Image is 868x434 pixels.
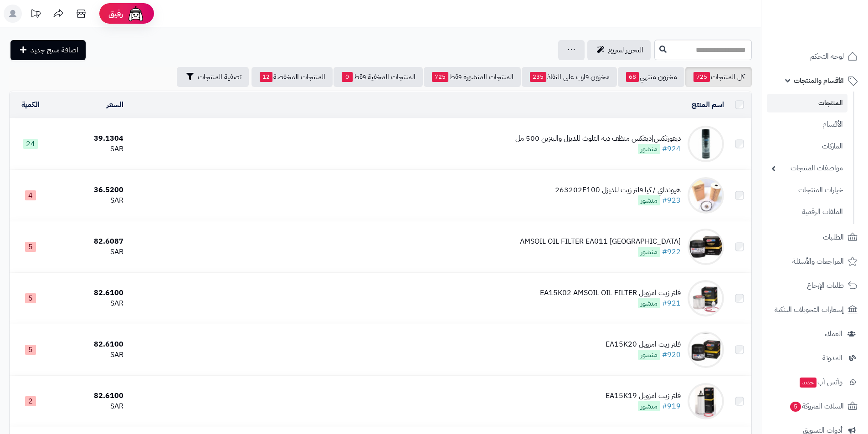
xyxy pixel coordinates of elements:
a: المراجعات والأسئلة [767,250,863,272]
div: SAR [55,401,123,412]
div: AMSOIL OIL FILTER EA011 [GEOGRAPHIC_DATA] [520,236,681,247]
div: 82.6100 [55,391,123,401]
a: خيارات المنتجات [767,180,847,200]
button: تصفية المنتجات [177,67,249,87]
a: #922 [662,246,681,257]
span: منشور [638,144,660,154]
span: العملاء [825,327,842,340]
a: المنتجات المخفضة12 [252,67,333,87]
span: 725 [432,72,448,82]
a: السلات المتروكة5 [767,395,863,417]
a: تحديثات المنصة [24,5,47,25]
img: هيونداي / كيا فلتر زيت للديزل 263202F100 [688,177,724,214]
span: التحرير لسريع [608,45,643,56]
span: 2 [25,396,36,406]
a: التحرير لسريع [587,40,651,60]
span: 4 [25,190,36,200]
img: logo-2.png [806,24,859,43]
div: ديفورتكس|ديفكس منظف دبة التلوث للديزل والبنزين 500 مل [515,133,681,144]
a: الكمية [21,99,40,110]
a: المنتجات [767,94,847,112]
span: تصفية المنتجات [198,71,241,82]
div: SAR [55,144,123,154]
span: منشور [638,247,660,257]
span: منشور [638,350,660,360]
div: 82.6087 [55,236,123,247]
a: العملاء [767,323,863,345]
a: الأقسام [767,115,847,134]
span: 725 [693,72,710,82]
a: المنتجات المنشورة فقط725 [424,67,521,87]
a: الماركات [767,137,847,156]
div: 39.1304 [55,133,123,144]
span: اضافة منتج جديد [31,45,78,56]
span: وآتس آب [799,376,842,388]
img: فلتر زيت امزويل EA15K19 [688,383,724,419]
div: 82.6100 [55,339,123,350]
a: مخزون منتهي68 [618,67,684,87]
div: 82.6100 [55,288,123,298]
img: فلتر زيت امزويل EA15K20 [688,332,724,368]
a: #920 [662,349,681,360]
a: وآتس آبجديد [767,371,863,393]
div: 36.5200 [55,185,123,195]
span: طلبات الإرجاع [807,279,844,292]
a: المدونة [767,347,863,369]
a: #924 [662,143,681,154]
div: SAR [55,247,123,257]
a: #921 [662,298,681,309]
a: طلبات الإرجاع [767,275,863,296]
span: لوحة التحكم [810,50,844,63]
span: الطلبات [823,231,844,244]
span: 68 [626,72,639,82]
span: 5 [25,293,36,303]
span: 5 [25,345,36,355]
div: فلتر زيت امزويل EA15K19 [606,391,681,401]
span: المدونة [822,352,842,364]
a: الملفات الرقمية [767,202,847,222]
span: 5 [790,402,801,412]
div: SAR [55,298,123,309]
span: 235 [530,72,546,82]
img: AMSOIL OIL FILTER EA011 USA [688,229,724,265]
span: السلات المتروكة [789,400,844,413]
a: مواصفات المنتجات [767,158,847,178]
a: مخزون قارب على النفاذ235 [522,67,617,87]
span: 12 [260,72,272,82]
img: فلتر زيت امزويل EA15K02 AMSOIL OIL FILTER [688,280,724,317]
a: الطلبات [767,226,863,248]
span: المراجعات والأسئلة [792,255,844,268]
a: #923 [662,195,681,206]
span: رفيق [108,8,123,19]
div: فلتر زيت امزويل EA15K20 [606,339,681,350]
div: SAR [55,350,123,360]
a: اضافة منتج جديد [10,40,86,60]
span: الأقسام والمنتجات [794,74,844,87]
a: #919 [662,401,681,412]
div: هيونداي / كيا فلتر زيت للديزل 263202F100 [555,185,681,195]
a: السعر [107,99,123,110]
span: 24 [23,139,38,149]
a: اسم المنتج [692,99,724,110]
div: فلتر زيت امزويل EA15K02 AMSOIL OIL FILTER [540,288,681,298]
span: 5 [25,242,36,252]
span: منشور [638,195,660,205]
a: المنتجات المخفية فقط0 [334,67,423,87]
span: جديد [800,378,817,388]
span: منشور [638,401,660,411]
a: إشعارات التحويلات البنكية [767,299,863,321]
div: SAR [55,195,123,206]
a: لوحة التحكم [767,46,863,67]
a: كل المنتجات725 [685,67,752,87]
span: 0 [342,72,353,82]
span: منشور [638,298,660,308]
img: ai-face.png [127,5,145,23]
span: إشعارات التحويلات البنكية [775,303,844,316]
img: ديفورتكس|ديفكس منظف دبة التلوث للديزل والبنزين 500 مل [688,126,724,162]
